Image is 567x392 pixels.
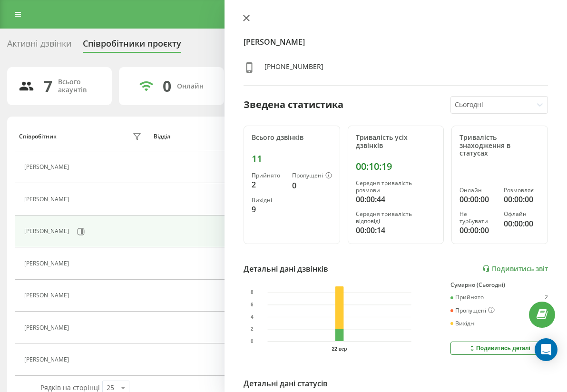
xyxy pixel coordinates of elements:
[459,211,496,225] div: Не турбувати
[24,260,71,267] div: [PERSON_NAME]
[154,133,170,140] div: Відділ
[252,134,332,142] div: Всього дзвінків
[83,39,181,53] div: Співробітники проєкту
[459,194,496,205] div: 00:00:00
[545,294,548,301] div: 2
[450,307,495,314] div: Пропущені
[40,383,100,392] span: Рядків на сторінці
[504,187,540,194] div: Розмовляє
[504,194,540,205] div: 00:00:00
[252,172,284,179] div: Прийнято
[19,133,57,140] div: Співробітник
[356,134,436,150] div: Тривалість усіх дзвінків
[7,39,71,53] div: Активні дзвінки
[251,326,254,332] text: 2
[244,263,328,274] div: Детальні дані дзвінків
[24,164,71,170] div: [PERSON_NAME]
[251,339,254,344] text: 0
[292,180,332,191] div: 0
[24,196,71,203] div: [PERSON_NAME]
[459,134,540,157] div: Тривалість знаходження в статусах
[252,197,284,204] div: Вихідні
[356,225,436,236] div: 00:00:14
[504,211,540,217] div: Офлайн
[24,292,71,299] div: [PERSON_NAME]
[24,228,71,235] div: [PERSON_NAME]
[251,302,254,307] text: 6
[482,265,548,273] a: Подивитись звіт
[504,218,540,229] div: 00:00:00
[450,320,476,327] div: Вихідні
[450,294,484,301] div: Прийнято
[244,378,328,389] div: Детальні дані статусів
[450,282,548,288] div: Сумарно (Сьогодні)
[244,98,343,112] div: Зведена статистика
[244,36,548,48] h4: [PERSON_NAME]
[356,194,436,205] div: 00:00:44
[264,62,323,76] div: [PHONE_NUMBER]
[450,342,548,355] button: Подивитись деталі
[24,324,71,331] div: [PERSON_NAME]
[356,211,436,225] div: Середня тривалість відповіді
[356,161,436,172] div: 00:10:19
[292,172,332,180] div: Пропущені
[252,153,332,165] div: 11
[44,77,52,95] div: 7
[459,187,496,194] div: Онлайн
[251,314,254,320] text: 4
[163,77,171,95] div: 0
[251,290,254,295] text: 8
[332,346,347,352] text: 22 вер
[356,180,436,194] div: Середня тривалість розмови
[177,82,204,90] div: Онлайн
[459,225,496,236] div: 00:00:00
[535,338,557,361] div: Open Intercom Messenger
[252,204,284,215] div: 9
[468,344,530,352] div: Подивитись деталі
[252,179,284,190] div: 2
[58,78,100,94] div: Всього акаунтів
[24,356,71,363] div: [PERSON_NAME]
